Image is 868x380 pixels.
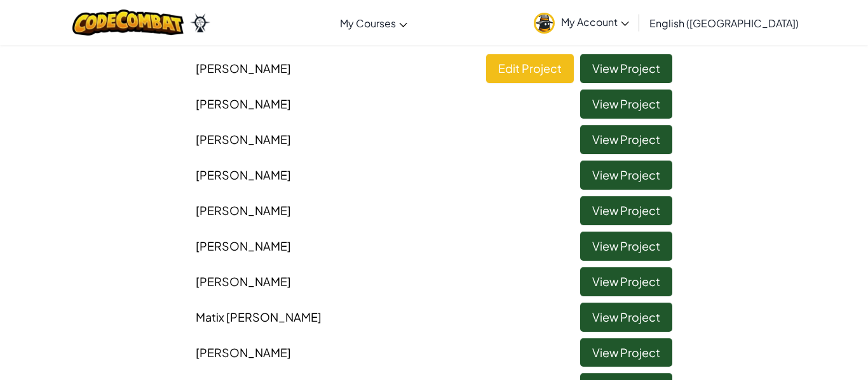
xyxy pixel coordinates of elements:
[580,196,672,225] a: View Project
[580,303,672,332] a: View Project
[580,232,672,261] a: View Project
[561,15,629,29] span: My Account
[580,161,672,190] a: View Project
[580,338,672,367] a: View Project
[196,96,291,111] span: [PERSON_NAME]
[580,54,672,83] a: View Project
[580,267,672,296] a: View Project
[643,6,805,40] a: English ([GEOGRAPHIC_DATA])
[196,345,291,360] span: [PERSON_NAME]
[190,13,210,32] img: Ozaria
[486,54,574,83] a: Edit Project
[72,10,184,36] img: CodeCombat logo
[196,310,322,324] span: Matix [PERSON_NAME]
[196,239,291,253] span: [PERSON_NAME]
[196,203,291,218] span: [PERSON_NAME]
[196,132,291,147] span: [PERSON_NAME]
[527,3,635,43] a: My Account
[649,16,799,30] span: English ([GEOGRAPHIC_DATA])
[580,89,672,119] a: View Project
[196,274,291,289] span: [PERSON_NAME]
[196,167,291,182] span: [PERSON_NAME]
[334,6,414,40] a: My Courses
[340,16,396,30] span: My Courses
[580,125,672,154] a: View Project
[196,61,291,75] span: [PERSON_NAME]
[534,13,555,34] img: avatar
